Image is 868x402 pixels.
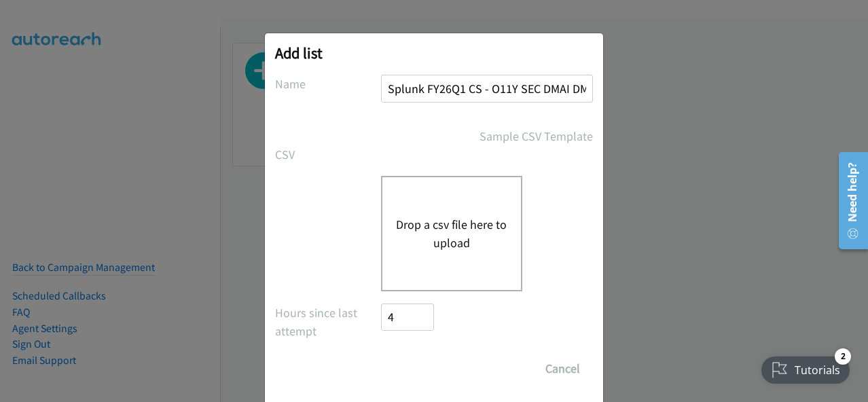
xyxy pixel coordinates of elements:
[275,304,381,340] label: Hours since last attempt
[829,147,868,255] iframe: Resource Center
[275,75,381,93] label: Name
[275,145,381,164] label: CSV
[275,43,593,62] h2: Add list
[480,127,593,145] a: Sample CSV Template
[753,343,858,392] iframe: Checklist
[532,355,593,382] button: Cancel
[396,215,507,252] button: Drop a csv file here to upload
